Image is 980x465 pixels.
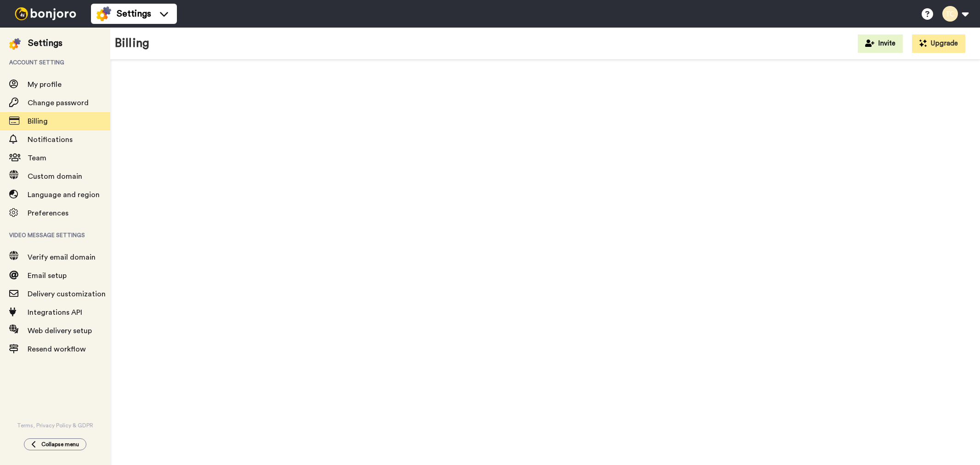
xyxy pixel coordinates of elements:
[96,6,111,21] img: settings-colored.svg
[28,191,100,198] span: Language and region
[115,37,149,50] h1: Billing
[28,81,62,88] span: My profile
[28,290,106,298] span: Delivery customization
[858,34,903,53] button: Invite
[24,438,86,450] button: Collapse menu
[28,99,89,107] span: Change password
[28,272,67,279] span: Email setup
[28,309,82,316] span: Integrations API
[28,118,48,125] span: Billing
[28,346,86,353] span: Resend workflow
[28,327,92,335] span: Web delivery setup
[28,210,68,217] span: Preferences
[11,7,80,20] img: bj-logo-header-white.svg
[28,254,96,261] span: Verify email domain
[28,154,46,162] span: Team
[117,7,151,20] span: Settings
[28,173,82,180] span: Custom domain
[912,34,965,53] button: Upgrade
[28,37,62,50] div: Settings
[41,441,79,448] span: Collapse menu
[28,136,73,143] span: Notifications
[9,38,21,50] img: settings-colored.svg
